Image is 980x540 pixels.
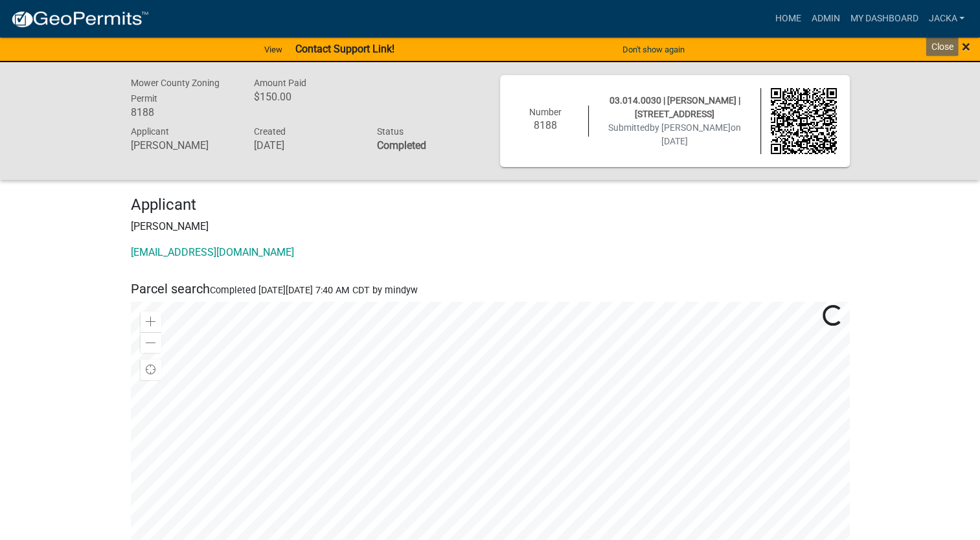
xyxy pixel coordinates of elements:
[376,126,403,137] span: Status
[845,6,923,31] a: My Dashboard
[962,39,970,54] button: Close
[806,6,845,31] a: Admin
[210,285,418,296] span: Completed [DATE][DATE] 7:40 AM CDT by mindyw
[608,122,741,146] span: Submitted on [DATE]
[617,39,690,60] button: Don't show again
[131,78,220,104] span: Mower County Zoning Permit
[923,6,970,31] a: jacka
[259,39,288,60] a: View
[253,126,285,137] span: Created
[529,107,562,117] span: Number
[650,122,731,133] span: by [PERSON_NAME]
[141,332,161,353] div: Zoom out
[771,88,837,154] img: QR code
[131,126,169,137] span: Applicant
[610,95,740,119] span: 03.014.0030 | [PERSON_NAME] | [STREET_ADDRESS]
[253,78,306,88] span: Amount Paid
[131,246,294,258] a: [EMAIL_ADDRESS][DOMAIN_NAME]
[131,219,850,234] p: [PERSON_NAME]
[253,139,357,152] h6: [DATE]
[769,6,806,31] a: Home
[131,106,234,118] h6: 8188
[295,43,394,55] strong: Contact Support Link!
[131,196,850,214] h4: Applicant
[141,359,161,380] div: Find my location
[376,139,426,152] strong: Completed
[513,119,579,131] h6: 8188
[141,311,161,332] div: Zoom in
[926,38,958,56] div: Close
[253,91,357,103] h6: $150.00
[962,38,970,56] span: ×
[131,281,850,297] h5: Parcel search
[131,139,234,152] h6: [PERSON_NAME]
